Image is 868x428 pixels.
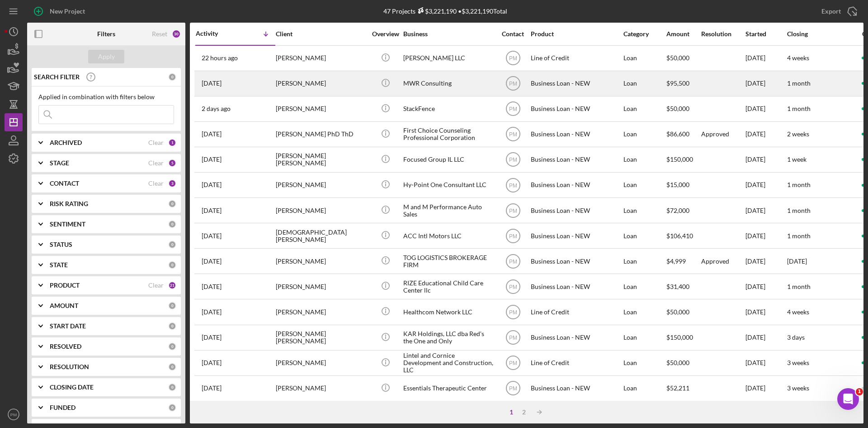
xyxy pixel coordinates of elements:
span: $50,000 [666,308,689,316]
time: 2025-09-23 00:28 [202,359,222,366]
div: 5 [168,159,176,167]
div: 0 [168,261,176,269]
span: $50,000 [666,105,689,112]
div: New Project [50,2,85,20]
div: [PERSON_NAME] [276,351,366,375]
div: 1 [505,409,518,416]
text: PM [509,284,517,290]
time: 3 weeks [787,384,809,392]
div: First Choice Counseling Professional Corporation [403,122,494,146]
text: PM [509,157,517,163]
div: [PERSON_NAME] [PERSON_NAME] [276,326,366,350]
time: 2025-09-23 21:36 [202,308,222,316]
div: [DATE] [745,224,786,248]
div: [PERSON_NAME] [276,249,366,273]
div: [DATE] [745,173,786,197]
div: Apply [98,50,115,63]
div: Healthcom Network LLC [403,300,494,324]
time: 2025-10-06 00:26 [202,207,222,214]
span: $106,410 [666,232,693,240]
div: 0 [168,322,176,330]
div: Business Loan - NEW [531,249,621,273]
div: [PERSON_NAME] [276,46,366,70]
time: 1 month [787,207,811,214]
text: PM [509,360,517,366]
text: PM [509,81,517,87]
div: Essentials Therapeutic Center [403,376,494,400]
div: Loan [623,249,665,273]
span: $150,000 [666,333,693,341]
div: MWR Consulting [403,72,494,96]
time: 2025-10-09 12:09 [202,80,222,87]
div: 0 [168,200,176,208]
time: [DATE] [787,257,807,265]
time: 2025-10-07 17:45 [202,156,222,163]
div: 0 [168,302,176,310]
div: 0 [168,220,176,228]
div: Loan [623,224,665,248]
div: 30 [172,29,181,38]
span: 1 [856,388,863,395]
time: 4 weeks [787,54,809,62]
div: StackFence [403,97,494,121]
time: 2025-10-09 15:59 [202,54,238,62]
button: Export [812,2,863,20]
div: Approved [701,130,729,138]
b: ARCHIVED [50,139,82,146]
div: [DATE] [745,300,786,324]
div: Clear [148,159,164,167]
div: Loan [623,198,665,222]
div: Line of Credit [531,300,621,324]
div: [PERSON_NAME] PhD ThD [276,122,366,146]
span: $15,000 [666,181,689,188]
b: FUNDED [50,404,75,411]
b: RESOLVED [50,343,81,350]
button: PM [5,405,23,423]
button: Apply [88,50,124,63]
div: RIZE Educational Child Care Center llc [403,274,494,298]
div: Overview [368,30,402,38]
div: TOG LOGISTICS BROKERAGE FIRM [403,249,494,273]
div: Business Loan - NEW [531,274,621,298]
b: CLOSING DATE [50,384,94,391]
div: Line of Credit [531,351,621,375]
div: Client [276,30,366,38]
div: Export [821,2,841,20]
div: Business Loan - NEW [531,326,621,350]
b: PRODUCT [50,282,80,289]
div: $3,221,190 [415,7,457,15]
text: PM [509,233,517,239]
text: PM [509,385,517,392]
div: 3 [168,179,176,188]
time: 2025-09-30 16:04 [202,258,222,265]
b: STATE [50,261,68,269]
div: [PERSON_NAME] [276,198,366,222]
b: STATUS [50,241,72,248]
div: Loan [623,173,665,197]
text: PM [10,412,17,417]
div: [DATE] [745,326,786,350]
div: [PERSON_NAME] [276,300,366,324]
div: 0 [168,363,176,371]
div: [PERSON_NAME] [276,173,366,197]
div: [DATE] [745,72,786,96]
div: [PERSON_NAME] [276,376,366,400]
time: 1 week [787,155,807,163]
time: 2025-09-30 12:41 [202,283,222,290]
button: New Project [27,2,94,20]
div: [DATE] [745,46,786,70]
div: [PERSON_NAME] [276,72,366,96]
b: CONTACT [50,180,79,187]
div: Business Loan - NEW [531,97,621,121]
div: Resolution [701,30,745,38]
time: 3 days [787,333,805,341]
text: PM [509,258,517,264]
span: $95,500 [666,79,689,87]
div: Hy-Point One Consultant LLC [403,173,494,197]
div: [PERSON_NAME] [PERSON_NAME] [276,148,366,172]
div: [DATE] [745,97,786,121]
div: Business Loan - NEW [531,173,621,197]
text: PM [509,335,517,341]
time: 2025-10-07 18:30 [202,130,222,138]
div: Line of Credit [531,46,621,70]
